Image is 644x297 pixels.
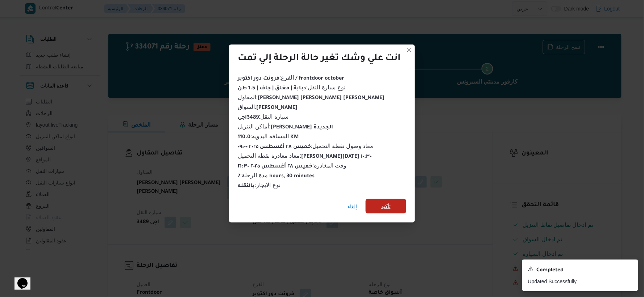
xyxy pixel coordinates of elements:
b: 7 hours, 30 minutes [238,174,315,179]
b: دبابة | مغلق | جاف | 1.5 طن [238,86,306,92]
b: [PERSON_NAME][DATE] ١٠:٣٠ [302,154,372,160]
span: معاد وصول نقطة التحميل : [238,143,374,149]
div: Notification [528,266,632,275]
span: إلغاء [348,202,357,211]
b: 110.0 KM [238,135,299,140]
b: خميس ٢٨ أغسطس ٢٠٢٥ ١٦:٣٠ [238,164,312,170]
button: تأكيد [366,199,406,213]
b: 3489اجى [238,115,259,121]
span: نوع سيارة النقل : [238,84,345,90]
b: بالنقله [238,183,255,189]
b: [PERSON_NAME] الجديدة [271,125,333,131]
span: وقت المغادره : [238,162,347,169]
b: [PERSON_NAME] [PERSON_NAME] [PERSON_NAME] [258,96,385,101]
b: [PERSON_NAME] [256,105,298,111]
span: السواق : [238,104,298,110]
span: Completed [537,266,564,275]
div: انت علي وشك تغير حالة الرحلة إلي تمت [238,53,400,65]
span: معاد مغادرة نقطة التحميل : [238,153,372,159]
p: Updated Successfully [528,278,632,285]
span: المسافه اليدويه : [238,133,299,139]
iframe: chat widget [7,268,30,290]
span: تأكيد [381,202,391,211]
span: الفرع : [238,75,344,81]
span: مدة الرحلة : [238,172,315,178]
span: أماكن التنزيل : [238,123,333,130]
button: إلغاء [345,199,360,214]
button: Closes this modal window [405,46,414,55]
span: المقاول : [238,94,385,100]
b: خميس ٢٨ أغسطس ٢٠٢٥ ٠٩:٠٠ [238,144,311,150]
b: فرونت دور اكتوبر / frontdoor october [238,76,344,82]
span: سيارة النقل : [238,114,288,120]
span: نوع الايجار : [238,182,281,188]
